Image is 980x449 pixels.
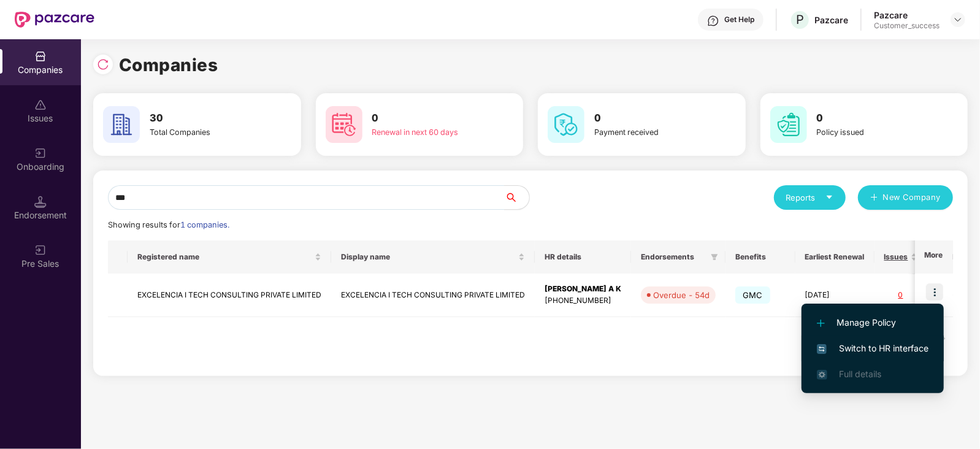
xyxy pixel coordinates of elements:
[875,240,927,274] th: Issues
[795,274,875,317] td: [DATE]
[341,252,516,262] span: Display name
[34,99,47,111] img: svg+xml;base64,PHN2ZyBpZD0iSXNzdWVzX2Rpc2FibGVkIiB4bWxucz0iaHR0cDovL3d3dy53My5vcmcvMjAwMC9zdmciIH...
[594,126,700,139] div: Payment received
[137,252,312,262] span: Registered name
[535,240,631,274] th: HR details
[15,12,94,28] img: New Pazcare Logo
[504,185,530,210] button: search
[770,106,807,143] img: svg+xml;base64,PHN2ZyB4bWxucz0iaHR0cDovL3d3dy53My5vcmcvMjAwMC9zdmciIHdpZHRoPSI2MCIgaGVpZ2h0PSI2MC...
[725,240,795,274] th: Benefits
[504,193,529,202] span: search
[119,52,218,79] h1: Companies
[883,191,941,204] span: New Company
[653,289,710,301] div: Overdue - 54d
[103,106,140,143] img: svg+xml;base64,PHN2ZyB4bWxucz0iaHR0cDovL3d3dy53My5vcmcvMjAwMC9zdmciIHdpZHRoPSI2MCIgaGVpZ2h0PSI2MC...
[372,126,478,139] div: Renewal in next 60 days
[858,185,953,210] button: plusNew Company
[108,220,229,229] span: Showing results for
[817,370,827,380] img: svg+xml;base64,PHN2ZyB4bWxucz0iaHR0cDovL3d3dy53My5vcmcvMjAwMC9zdmciIHdpZHRoPSIxNi4zNjMiIGhlaWdodD...
[884,290,917,301] div: 0
[884,252,908,262] span: Issues
[840,369,882,379] span: Full details
[817,316,928,329] span: Manage Policy
[915,240,953,274] th: More
[711,253,718,261] span: filter
[707,15,719,27] img: svg+xml;base64,PHN2ZyBpZD0iSGVscC0zMngzMiIgeG1sbnM9Imh0dHA6Ly93d3cudzMub3JnLzIwMDAvc3ZnIiB3aWR0aD...
[735,286,770,304] span: GMC
[331,240,535,274] th: Display name
[708,250,721,264] span: filter
[825,193,833,201] span: caret-down
[34,147,47,159] img: svg+xml;base64,PHN2ZyB3aWR0aD0iMjAiIGhlaWdodD0iMjAiIHZpZXdCb3g9IjAgMCAyMCAyMCIgZmlsbD0ibm9uZSIgeG...
[817,342,928,355] span: Switch to HR interface
[150,126,255,139] div: Total Companies
[128,274,331,317] td: EXCELENCIA I TECH CONSULTING PRIVATE LIMITED
[150,110,255,126] h3: 30
[817,344,827,354] img: svg+xml;base64,PHN2ZyB4bWxucz0iaHR0cDovL3d3dy53My5vcmcvMjAwMC9zdmciIHdpZHRoPSIxNiIgaGVpZ2h0PSIxNi...
[796,12,804,27] span: P
[97,58,109,71] img: svg+xml;base64,PHN2ZyBpZD0iUmVsb2FkLTMyeDMyIiB4bWxucz0iaHR0cDovL3d3dy53My5vcmcvMjAwMC9zdmciIHdpZH...
[128,240,331,274] th: Registered name
[786,191,833,204] div: Reports
[817,320,824,327] img: svg+xml;base64,PHN2ZyB4bWxucz0iaHR0cDovL3d3dy53My5vcmcvMjAwMC9zdmciIHdpZHRoPSIxMi4yMDEiIGhlaWdodD...
[594,110,700,126] h3: 0
[34,50,47,63] img: svg+xml;base64,PHN2ZyBpZD0iQ29tcGFuaWVzIiB4bWxucz0iaHR0cDovL3d3dy53My5vcmcvMjAwMC9zdmciIHdpZHRoPS...
[926,283,943,301] img: icon
[795,240,875,274] th: Earliest Renewal
[372,110,478,126] h3: 0
[874,9,940,21] div: Pazcare
[331,274,535,317] td: EXCELENCIA I TECH CONSULTING PRIVATE LIMITED
[817,126,922,139] div: Policy issued
[874,21,940,31] div: Customer_success
[34,244,47,256] img: svg+xml;base64,PHN2ZyB3aWR0aD0iMjAiIGhlaWdodD0iMjAiIHZpZXdCb3g9IjAgMCAyMCAyMCIgZmlsbD0ibm9uZSIgeG...
[180,220,229,229] span: 1 companies.
[326,106,362,143] img: svg+xml;base64,PHN2ZyB4bWxucz0iaHR0cDovL3d3dy53My5vcmcvMjAwMC9zdmciIHdpZHRoPSI2MCIgaGVpZ2h0PSI2MC...
[545,283,621,295] div: [PERSON_NAME] A K
[545,295,621,307] div: [PHONE_NUMBER]
[953,15,963,25] img: svg+xml;base64,PHN2ZyBpZD0iRHJvcGRvd24tMzJ4MzIiIHhtbG5zPSJodHRwOi8vd3d3LnczLm9yZy8yMDAwL3N2ZyIgd2...
[870,193,878,203] span: plus
[817,110,922,126] h3: 0
[34,196,47,208] img: svg+xml;base64,PHN2ZyB3aWR0aD0iMTQuNSIgaGVpZ2h0PSIxNC41IiB2aWV3Qm94PSIwIDAgMTYgMTYiIGZpbGw9Im5vbm...
[814,14,848,26] div: Pazcare
[641,252,706,262] span: Endorsements
[548,106,584,143] img: svg+xml;base64,PHN2ZyB4bWxucz0iaHR0cDovL3d3dy53My5vcmcvMjAwMC9zdmciIHdpZHRoPSI2MCIgaGVpZ2h0PSI2MC...
[724,15,754,25] div: Get Help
